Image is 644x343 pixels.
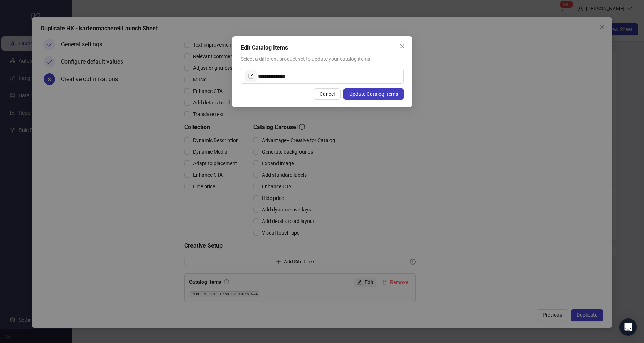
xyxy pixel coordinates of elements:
[248,74,253,79] span: export
[349,91,398,97] span: Update Catalog Items
[343,88,404,100] button: Update Catalog Items
[320,91,335,97] span: Cancel
[399,43,405,49] span: close
[314,88,341,100] button: Cancel
[241,43,404,52] div: Edit Catalog Items
[397,40,408,52] button: Close
[619,318,637,336] div: Open Intercom Messenger
[241,56,372,62] span: Select a different product set to update your catalog items.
